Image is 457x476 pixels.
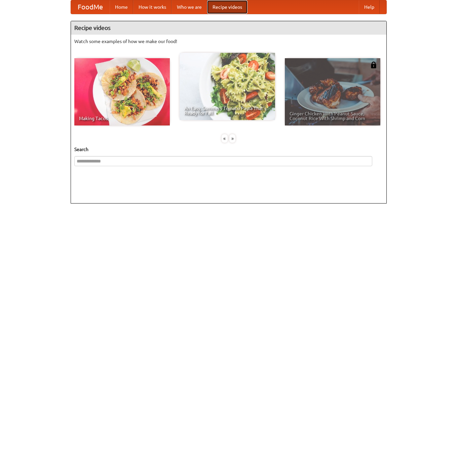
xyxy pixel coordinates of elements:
a: FoodMe [71,0,110,14]
span: Making Tacos [79,116,165,121]
a: Making Tacos [74,58,170,125]
h5: Search [74,146,383,153]
div: » [229,134,235,143]
span: An Easy, Summery Tomato Pasta That's Ready for Fall [184,106,270,115]
img: 483408.png [370,62,377,68]
a: An Easy, Summery Tomato Pasta That's Ready for Fall [180,53,275,120]
a: Help [359,0,380,14]
a: Who we are [172,0,207,14]
p: Watch some examples of how we make our food! [74,38,383,45]
h4: Recipe videos [71,21,386,35]
a: Home [110,0,133,14]
a: Recipe videos [207,0,247,14]
div: « [222,134,228,143]
a: How it works [133,0,172,14]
